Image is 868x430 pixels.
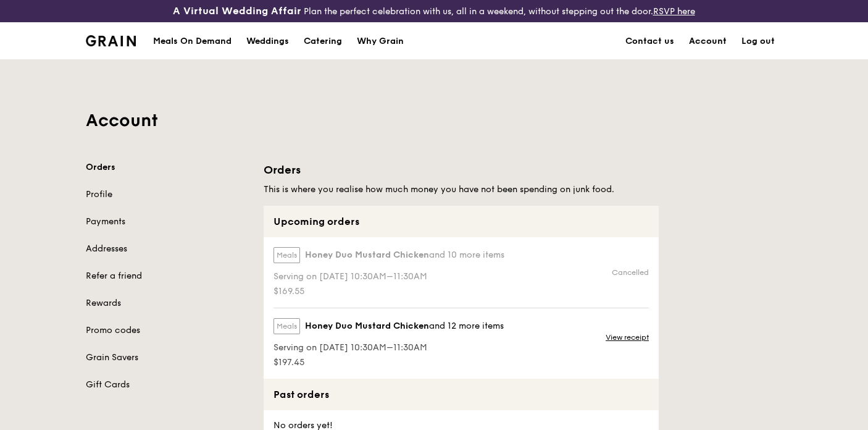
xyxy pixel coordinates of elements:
div: Catering [304,23,342,60]
a: Weddings [239,23,296,60]
h5: This is where you realise how much money you have not been spending on junk food. [264,183,659,196]
span: Serving on [DATE] 10:30AM–11:30AM [273,342,504,354]
h1: Account [86,109,782,132]
span: and 12 more items [429,321,504,331]
div: Meals On Demand [153,23,232,60]
span: Serving on [DATE] 10:30AM–11:30AM [273,271,504,283]
a: Catering [296,23,349,60]
a: RSVP here [653,6,695,17]
a: Profile [86,188,249,201]
a: View receipt [606,332,649,342]
a: Refer a friend [86,270,249,282]
a: Contact us [618,23,682,60]
a: Log out [734,23,782,60]
div: Why Grain [357,23,404,60]
span: Honey Duo Mustard Chicken [305,320,429,332]
a: Orders [86,161,249,174]
a: Promo codes [86,324,249,337]
div: Cancelled [612,268,649,277]
span: and 10 more items [429,250,504,260]
img: Grain [86,35,136,46]
div: Plan the perfect celebration with us, all in a weekend, without stepping out the door. [144,5,723,17]
span: Honey Duo Mustard Chicken [305,249,429,261]
a: Gift Cards [86,379,249,391]
div: Weddings [246,23,289,60]
a: Account [682,23,734,60]
a: Rewards [86,297,249,310]
div: Upcoming orders [264,206,659,237]
h3: A Virtual Wedding Affair [173,5,301,17]
span: $197.45 [273,356,504,369]
h1: Orders [264,161,659,179]
span: $169.55 [273,285,504,298]
div: Past orders [264,379,659,410]
label: Meals [273,318,300,334]
a: Grain Savers [86,352,249,364]
a: Addresses [86,243,249,255]
label: Meals [273,247,300,263]
a: Payments [86,216,249,228]
a: Why Grain [349,23,411,60]
a: GrainGrain [86,22,136,59]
